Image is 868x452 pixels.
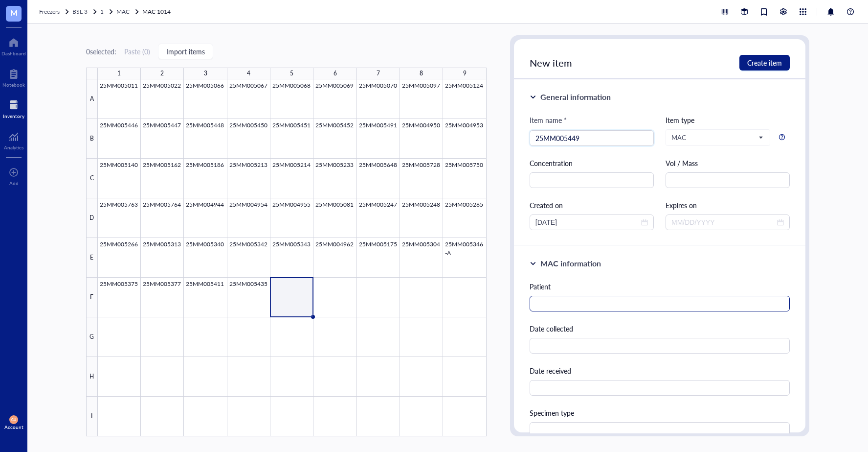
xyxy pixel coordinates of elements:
[1,50,26,56] div: Dashboard
[530,365,790,376] div: Date received
[9,180,19,186] div: Add
[420,68,423,79] div: 8
[530,56,572,70] span: New item
[124,44,150,59] button: Paste (0)
[671,133,762,142] span: MAC
[3,113,24,119] div: Inventory
[86,79,98,119] div: A
[666,200,790,211] div: Expires on
[2,82,25,88] div: Notebook
[11,418,16,422] span: GU
[535,217,639,228] input: MM/DD/YYYY
[530,323,790,334] div: Date collected
[160,68,164,79] div: 2
[530,115,567,125] div: Item name
[747,59,782,67] span: Create item
[540,91,611,103] div: General information
[666,115,790,125] div: Item type
[117,68,121,79] div: 1
[10,6,18,19] span: M
[739,55,790,71] button: Create item
[530,158,654,168] div: Concentration
[72,7,88,16] span: BSL 3
[86,46,116,57] div: 0 selected:
[86,238,98,278] div: E
[100,7,140,17] a: 1MAC
[158,44,213,59] button: Import items
[4,144,23,150] div: Analytics
[72,7,98,17] a: BSL 3
[247,68,250,79] div: 4
[166,48,205,55] span: Import items
[39,7,70,17] a: Freezers
[540,258,601,269] div: MAC information
[666,158,790,168] div: Vol / Mass
[86,119,98,159] div: B
[2,66,25,88] a: Notebook
[463,68,467,79] div: 9
[86,278,98,317] div: F
[100,7,104,16] span: 1
[204,68,207,79] div: 3
[86,397,98,436] div: I
[530,407,790,418] div: Specimen type
[86,357,98,397] div: H
[86,317,98,357] div: G
[4,424,23,430] div: Account
[377,68,380,79] div: 7
[86,198,98,238] div: D
[530,281,790,292] div: Patient
[3,97,24,119] a: Inventory
[290,68,293,79] div: 5
[1,35,26,56] a: Dashboard
[142,7,173,17] a: MAC 1014
[116,7,130,16] span: MAC
[334,68,337,79] div: 6
[530,200,654,211] div: Created on
[4,129,23,150] a: Analytics
[39,7,60,16] span: Freezers
[671,217,775,228] input: MM/DD/YYYY
[86,159,98,198] div: C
